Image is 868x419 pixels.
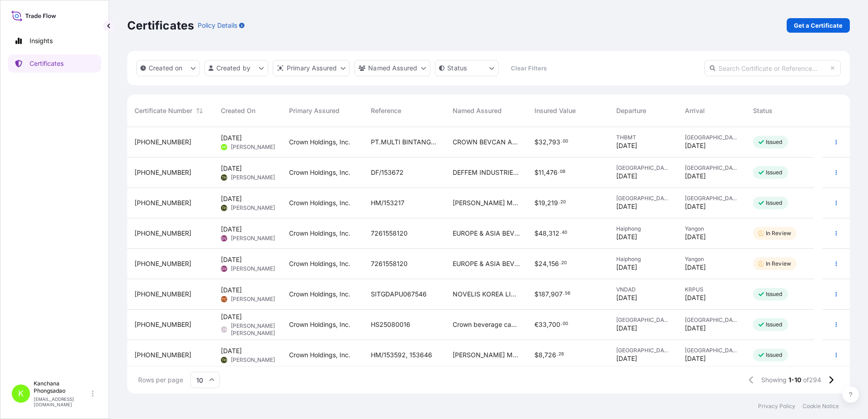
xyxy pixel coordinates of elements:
span: 40 [562,231,567,234]
span: 8 [539,352,543,358]
span: 187 [539,291,549,297]
span: [DATE] [685,172,706,181]
span: [DATE] [221,133,242,143]
span: Named Assured [453,106,502,115]
span: [DATE] [616,263,637,272]
span: HS25080016 [371,320,410,329]
span: TH [222,173,227,182]
button: certificateStatus Filter options [435,60,499,76]
span: [DATE] [616,293,637,302]
span: [PERSON_NAME] MANUFACTURING ([GEOGRAPHIC_DATA]) SDN BHD [453,350,520,360]
p: Primary Assured [287,64,337,73]
span: . [558,170,559,173]
span: 7261558120 [371,259,408,268]
span: [DATE] [685,141,706,150]
p: Privacy Policy [758,403,795,410]
span: [PERSON_NAME] [231,143,275,151]
span: [GEOGRAPHIC_DATA] [616,164,670,172]
p: Issued [766,291,783,298]
span: 56 [565,292,570,295]
span: [GEOGRAPHIC_DATA] [616,316,670,324]
span: Crown Holdings, Inc. [289,290,350,299]
span: [PERSON_NAME] [231,265,275,272]
button: distributor Filter options [273,60,350,76]
span: . [559,201,560,204]
span: Rows per page [138,375,183,384]
span: , [547,261,549,267]
p: Clear Filters [511,64,547,73]
span: Crown Holdings, Inc. [289,320,350,329]
span: PT.MULTI BINTANG#IV2252001760-B_SURABAYA [371,138,438,147]
span: K [18,389,24,398]
span: [GEOGRAPHIC_DATA] [685,195,738,202]
span: $ [534,230,539,237]
span: [GEOGRAPHIC_DATA] [685,347,738,354]
span: [PERSON_NAME] [231,296,275,303]
span: 32 [539,139,547,145]
p: In Review [766,260,791,267]
span: [DATE] [221,312,242,321]
span: TH [222,355,227,365]
button: cargoOwner Filter options [354,60,430,76]
span: KRPUS [685,286,738,293]
span: [PHONE_NUMBER] [135,290,191,299]
span: 48 [539,230,547,237]
span: [DATE] [685,232,706,242]
span: DF/153672 [371,168,404,177]
span: Crown Holdings, Inc. [289,259,350,268]
span: [DATE] [616,354,637,363]
span: Crown beverage cans Vung Tau Company Limited [453,320,520,329]
span: [GEOGRAPHIC_DATA] [685,134,738,141]
p: Kanchana Phongsadao [34,380,90,394]
p: Issued [766,169,783,176]
p: Created on [149,64,183,73]
span: [DATE] [221,164,242,173]
span: 11 [539,169,544,176]
span: [GEOGRAPHIC_DATA] [685,316,738,324]
span: TH [222,203,227,212]
span: Haiphong [616,256,670,263]
p: Issued [766,321,783,328]
span: Crown Holdings, Inc. [289,198,350,207]
span: 20 [560,201,566,204]
span: [PERSON_NAME] [231,204,275,212]
span: 312 [549,230,559,237]
a: Certificates [8,54,101,73]
span: CROWN BEVCAN AND CLOSURES ([GEOGRAPHIC_DATA]) CO., LTD. [453,138,520,147]
p: [EMAIL_ADDRESS][DOMAIN_NAME] [34,396,90,407]
span: 24 [539,261,547,267]
span: Showing [761,375,787,384]
button: Clear Filters [503,61,554,75]
p: Cookie Notice [803,403,839,410]
span: [PERSON_NAME] MANUFACTURING ([GEOGRAPHIC_DATA]) SDN BHD [453,198,520,207]
span: Crown Holdings, Inc. [289,168,350,177]
span: KP [222,143,226,152]
p: Issued [766,199,783,207]
span: [DATE] [616,172,637,181]
span: [PHONE_NUMBER] [135,198,191,207]
span: [GEOGRAPHIC_DATA] [616,347,670,354]
button: createdBy Filter options [205,60,268,76]
span: NOVELIS KOREA LIMITED [453,290,520,299]
span: 08 [560,170,565,173]
span: DV [221,264,227,273]
span: . [561,322,562,325]
span: [DATE] [616,202,637,211]
span: Crown Holdings, Inc. [289,138,350,147]
span: 907 [551,291,563,297]
span: Reference [371,106,401,115]
span: . [563,292,564,295]
span: , [543,352,544,358]
span: [PHONE_NUMBER] [135,168,191,177]
input: Search Certificate or Reference... [704,60,841,76]
span: [DATE] [616,141,637,150]
span: Arrival [685,106,705,115]
span: [PERSON_NAME] [231,174,275,181]
p: Named Assured [368,64,417,73]
span: HM/153592, 153646 [371,350,432,360]
span: Created On [221,106,255,115]
span: THBMT [616,134,670,141]
p: In Review [766,230,791,237]
span: 7261558120 [371,229,408,238]
span: [PHONE_NUMBER] [135,229,191,238]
